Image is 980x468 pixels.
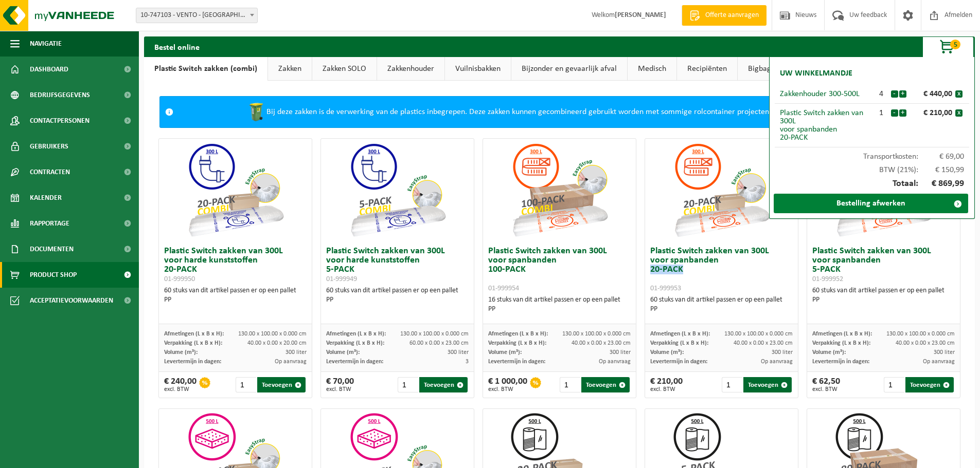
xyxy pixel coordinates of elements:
[682,5,767,26] a: Offerte aanvragen
[891,90,898,98] button: -
[326,377,354,392] div: € 70,00
[918,179,965,189] span: € 869,99
[326,349,360,355] span: Volume (m³):
[275,359,307,365] span: Op aanvraag
[872,109,890,117] div: 1
[812,331,872,337] span: Afmetingen (L x B x H):
[955,109,963,117] button: x
[164,295,307,305] div: PP
[650,386,683,392] span: excl. BTW
[677,57,737,81] a: Recipiënten
[650,377,683,392] div: € 210,00
[775,62,858,85] h2: Uw winkelmandje
[30,236,74,262] span: Documenten
[650,285,681,292] span: 01-999953
[419,377,468,392] button: Toevoegen
[326,386,354,392] span: excl. BTW
[164,275,195,283] span: 01-999950
[179,97,939,127] div: Bij deze zakken is de verwerking van de plastics inbegrepen. Deze zakken kunnen gecombineerd gebr...
[377,57,444,81] a: Zakkenhouder
[488,295,631,314] div: 16 stuks van dit artikel passen er op een pallet
[703,10,761,21] span: Offerte aanvragen
[610,349,631,355] span: 300 liter
[164,377,197,392] div: € 240,00
[775,174,969,194] div: Totaal:
[891,109,898,117] button: -
[409,340,469,346] span: 60.00 x 0.00 x 23.00 cm
[398,377,419,392] input: 1
[246,102,266,122] img: WB-0240-HPE-GN-50.png
[955,90,963,98] button: x
[650,295,793,314] div: 60 stuks van dit artikel passen er op een pallet
[918,153,965,161] span: € 69,00
[488,305,631,314] div: PP
[775,161,969,174] div: BTW (21%):
[511,57,627,81] a: Bijzonder en gevaarlijk afval
[812,275,843,283] span: 01-999952
[734,340,793,346] span: 40.00 x 0.00 x 23.00 cm
[268,57,312,81] a: Zakken
[812,359,869,365] span: Levertermijn in dagen:
[346,139,449,241] img: 01-999949
[164,340,222,346] span: Verpakking (L x B x H):
[560,377,581,392] input: 1
[144,36,210,57] h2: Bestel online
[326,247,469,284] h3: Plastic Switch zakken van 300L voor harde kunststoffen 5-PACK
[445,57,511,81] a: Vuilnisbakken
[488,349,522,355] span: Volume (m³):
[761,359,793,365] span: Op aanvraag
[326,275,357,283] span: 01-999949
[650,340,708,346] span: Verpakking (L x B x H):
[905,377,954,392] button: Toevoegen
[488,247,631,293] h3: Plastic Switch zakken van 300L voor spanbanden 100-PACK
[236,377,257,392] input: 1
[400,331,469,337] span: 130.00 x 100.00 x 0.000 cm
[722,377,743,392] input: 1
[562,331,631,337] span: 130.00 x 100.00 x 0.000 cm
[950,40,960,49] span: 5
[488,331,548,337] span: Afmetingen (L x B x H):
[136,8,258,23] span: 10-747103 - VENTO - OUDENAARDE
[934,349,955,355] span: 300 liter
[326,286,469,305] div: 60 stuks van dit artikel passen er op een pallet
[488,359,545,365] span: Levertermijn in dagen:
[184,139,287,241] img: 01-999950
[164,349,198,355] span: Volume (m³):
[738,57,785,81] a: Bigbags
[812,340,870,346] span: Verpakking (L x B x H):
[488,340,546,346] span: Verpakking (L x B x H):
[30,134,68,159] span: Gebruikers
[615,11,666,19] strong: [PERSON_NAME]
[812,377,840,392] div: € 62,50
[312,57,377,81] a: Zakken SOLO
[899,90,906,98] button: +
[164,386,197,392] span: excl. BTW
[466,359,469,365] span: 3
[164,359,221,365] span: Levertermijn in dagen:
[326,295,469,305] div: PP
[30,288,113,313] span: Acceptatievoorwaarden
[774,194,968,213] a: Bestelling afwerken
[812,349,846,355] span: Volume (m³):
[164,286,307,305] div: 60 stuks van dit artikel passen er op een pallet
[909,90,955,98] div: € 440,00
[886,331,955,337] span: 130.00 x 100.00 x 0.000 cm
[650,359,707,365] span: Levertermijn in dagen:
[136,8,257,23] span: 10-747103 - VENTO - OUDENAARDE
[812,295,955,305] div: PP
[286,349,307,355] span: 300 liter
[909,109,955,117] div: € 210,00
[572,340,631,346] span: 40.00 x 0.00 x 23.00 cm
[896,340,955,346] span: 40.00 x 0.00 x 23.00 cm
[257,377,306,392] button: Toevoegen
[30,82,90,108] span: Bedrijfsgegevens
[30,159,70,185] span: Contracten
[144,57,268,81] a: Plastic Switch zakken (combi)
[923,359,955,365] span: Op aanvraag
[30,31,62,57] span: Navigatie
[872,90,890,98] div: 4
[899,109,906,117] button: +
[164,247,307,284] h3: Plastic Switch zakken van 300L voor harde kunststoffen 20-PACK
[628,57,676,81] a: Medisch
[581,377,630,392] button: Toevoegen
